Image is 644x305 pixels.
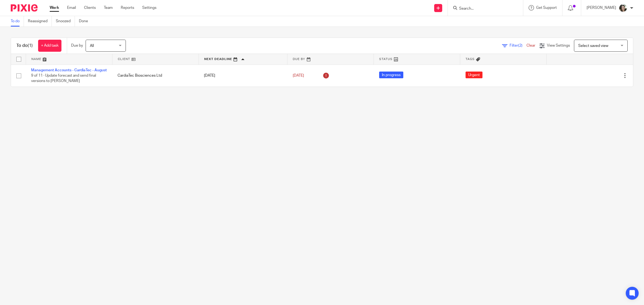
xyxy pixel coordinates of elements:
a: Settings [142,5,156,10]
img: barbara-raine-.jpg [619,4,627,12]
a: + Add task [38,40,61,52]
span: Tags [466,58,475,61]
p: [PERSON_NAME] [587,5,616,10]
input: Search [459,6,507,11]
span: Get Support [536,6,557,10]
span: Filter [510,44,526,47]
span: [DATE] [293,74,304,77]
p: Due by [71,43,83,48]
td: CardiaTec Biosciences Ltd [112,65,199,87]
span: (1) [28,43,33,48]
span: In progress [379,72,403,78]
span: (2) [518,44,522,47]
a: To do [11,16,24,27]
a: Team [104,5,113,10]
td: [DATE] [199,65,287,87]
a: Reassigned [28,16,52,27]
span: Select saved view [578,44,608,48]
a: Done [79,16,92,27]
a: Work [50,5,59,10]
a: Clients [84,5,96,10]
a: Management Accounts - CardiaTec - August [31,68,107,72]
img: Pixie [11,4,38,12]
a: Reports [121,5,134,10]
a: Snoozed [56,16,75,27]
h1: To do [16,43,33,49]
a: Email [67,5,76,10]
span: All [90,44,94,48]
a: Clear [526,44,535,47]
span: Urgent [466,72,482,78]
span: 9 of 11 · Update forecast and send final versions to [PERSON_NAME] [31,74,96,83]
span: View Settings [547,44,570,47]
